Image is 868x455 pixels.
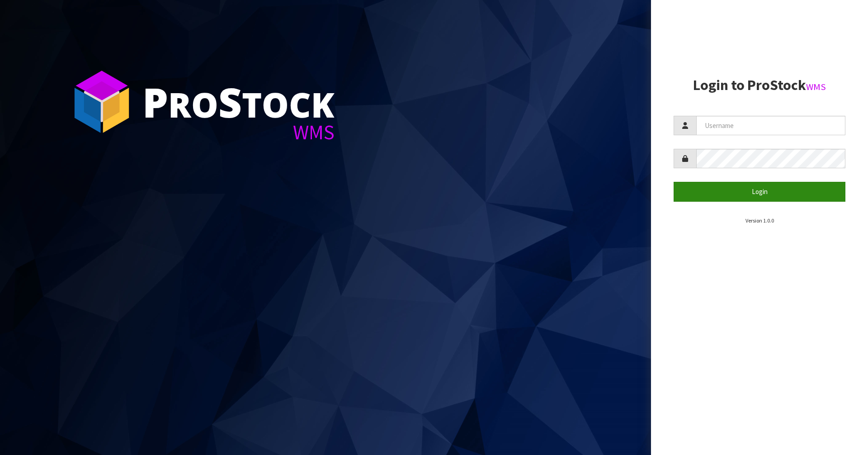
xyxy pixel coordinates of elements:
[142,81,335,122] div: ro tock
[745,217,774,224] small: Version 1.0.0
[142,122,335,142] div: WMS
[142,74,168,129] span: P
[674,182,845,201] button: Login
[674,77,845,93] h2: Login to ProStock
[218,74,242,129] span: S
[806,81,826,93] small: WMS
[68,68,136,136] img: ProStock Cube
[696,116,845,135] input: Username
